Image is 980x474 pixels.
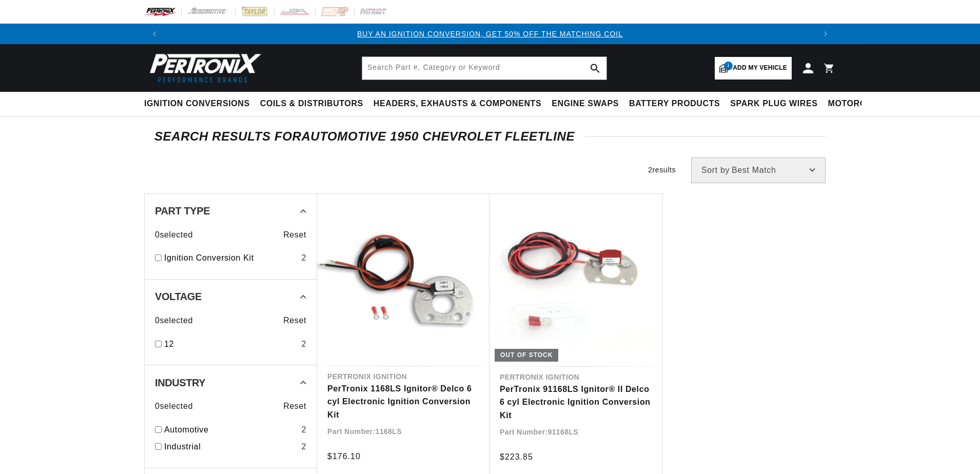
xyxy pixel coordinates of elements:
span: Spark Plug Wires [730,98,817,109]
div: Announcement [165,28,815,39]
span: Reset [283,314,306,327]
slideshow-component: Translation missing: en.sections.announcements.announcement_bar [119,24,861,44]
a: Industrial [164,440,297,453]
div: 1 of 3 [165,28,815,39]
a: 1Add my vehicle [715,57,792,80]
summary: Battery Products [624,92,725,116]
span: 0 selected [155,314,193,327]
span: Reset [283,228,306,242]
div: 2 [301,338,306,351]
span: Engine Swaps [552,98,619,109]
span: 2 results [648,166,676,174]
button: Translation missing: en.sections.announcements.previous_announcement [144,24,165,44]
a: BUY AN IGNITION CONVERSION, GET 50% OFF THE MATCHING COIL [357,30,623,38]
img: Pertronix [144,50,262,86]
a: PerTronix 1168LS Ignitor® Delco 6 cyl Electronic Ignition Conversion Kit [327,382,479,422]
button: search button [584,57,606,80]
a: Ignition Conversion Kit [164,251,297,265]
span: Sort by [701,166,730,174]
span: Add my vehicle [733,63,787,73]
span: Reset [283,400,306,413]
span: Voltage [155,291,202,302]
span: 0 selected [155,400,193,413]
div: 2 [301,423,306,437]
span: Coils & Distributors [260,98,363,109]
span: Ignition Conversions [144,98,250,109]
span: Industry [155,378,205,388]
a: PerTronix 91168LS Ignitor® II Delco 6 cyl Electronic Ignition Conversion Kit [500,383,652,422]
span: Battery Products [629,98,720,109]
span: 1 [724,62,733,70]
summary: Motorcycle [823,92,894,116]
summary: Headers, Exhausts & Components [368,92,546,116]
div: SEARCH RESULTS FOR Automotive 1950 Chevrolet Fleetline [154,131,826,142]
span: Part Type [155,206,210,216]
div: 2 [301,440,306,453]
summary: Spark Plug Wires [725,92,822,116]
span: 0 selected [155,228,193,242]
summary: Ignition Conversions [144,92,255,116]
input: Search Part #, Category or Keyword [362,57,606,80]
a: 12 [164,338,297,351]
span: Motorcycle [828,98,889,109]
summary: Coils & Distributors [255,92,368,116]
button: Translation missing: en.sections.announcements.next_announcement [815,24,836,44]
summary: Engine Swaps [546,92,624,116]
a: Automotive [164,423,297,437]
span: Headers, Exhausts & Components [374,98,541,109]
select: Sort by [691,157,826,183]
div: 2 [301,251,306,265]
